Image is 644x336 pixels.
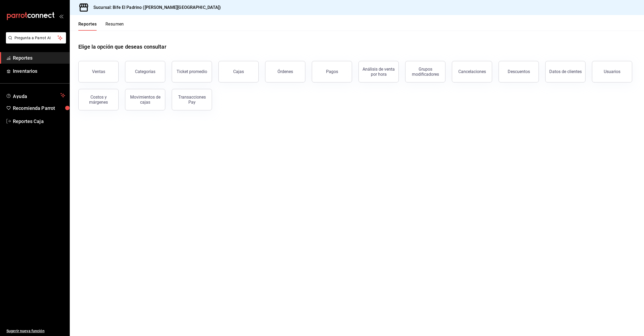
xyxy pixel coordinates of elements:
div: Descuentos [508,69,530,74]
button: Movimientos de cajas [125,89,165,110]
button: Categorías [125,61,165,82]
div: Ventas [92,69,105,74]
span: Pregunta a Parrot AI [14,35,58,41]
button: Costos y márgenes [78,89,119,110]
span: Inventarios [13,67,65,75]
h1: Elige la opción que deseas consultar [78,43,166,51]
button: Descuentos [499,61,539,82]
button: open_drawer_menu [59,14,63,18]
a: Pregunta a Parrot AI [4,39,66,45]
div: Órdenes [277,69,293,74]
div: Movimientos de cajas [129,95,162,105]
button: Cancelaciones [452,61,492,82]
div: Transacciones Pay [175,95,208,105]
span: Reportes Caja [13,118,65,125]
button: Datos de clientes [545,61,586,82]
div: Pagos [326,69,338,74]
button: Transacciones Pay [172,89,212,110]
div: navigation tabs [78,21,124,31]
div: Usuarios [604,69,620,74]
button: Grupos modificadores [405,61,445,82]
div: Datos de clientes [549,69,582,74]
button: Análisis de venta por hora [358,61,399,82]
div: Cancelaciones [458,69,486,74]
div: Análisis de venta por hora [362,67,395,77]
div: Cajas [233,68,244,75]
a: Cajas [218,61,259,82]
span: Ayuda [13,92,58,99]
button: Resumen [105,21,124,31]
div: Ticket promedio [177,69,207,74]
button: Ticket promedio [172,61,212,82]
button: Ventas [78,61,119,82]
button: Reportes [78,21,97,31]
span: Reportes [13,54,65,62]
h3: Sucursal: Bife El Padrino ([PERSON_NAME][GEOGRAPHIC_DATA]) [89,4,221,11]
span: Sugerir nueva función [6,328,65,334]
div: Grupos modificadores [409,67,442,77]
div: Categorías [135,69,155,74]
div: Costos y márgenes [82,95,115,105]
button: Pagos [312,61,352,82]
button: Usuarios [592,61,632,82]
button: Pregunta a Parrot AI [6,32,66,44]
span: Recomienda Parrot [13,104,65,112]
button: Órdenes [265,61,305,82]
